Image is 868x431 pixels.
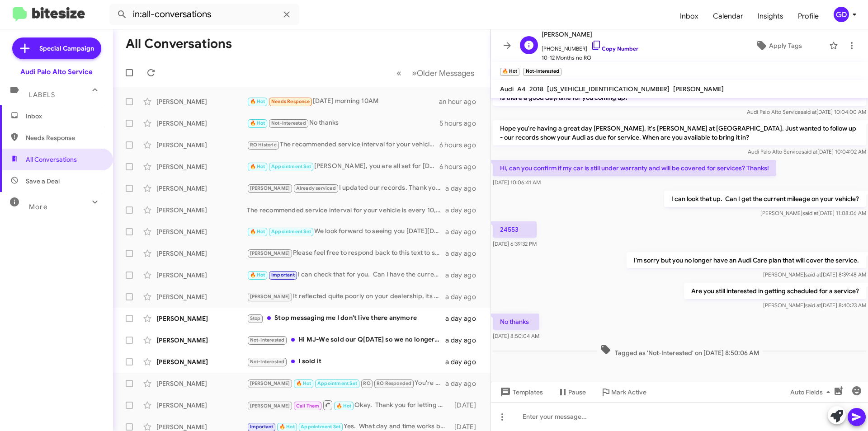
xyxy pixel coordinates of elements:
[760,210,866,216] span: [PERSON_NAME] [DATE] 11:08:06 AM
[547,85,670,93] span: [US_VEHICLE_IDENTIFICATION_NUMBER]
[493,179,541,186] span: [DATE] 10:06:41 AM
[450,401,483,410] div: [DATE]
[29,91,55,99] span: Labels
[301,424,340,430] span: Appointment Set
[250,120,265,126] span: 🔥 Hot
[271,98,310,104] span: Needs Response
[801,108,816,115] span: said at
[493,314,539,330] p: No thanks
[156,249,247,258] div: [PERSON_NAME]
[156,119,247,128] div: [PERSON_NAME]
[247,313,445,323] div: Stop messaging me I don't live there anymore
[250,98,265,104] span: 🔥 Hot
[627,252,866,268] p: I'm sorry but you no longer have an Audi Care plan that will cover the service.
[500,68,519,76] small: 🔥 Hot
[391,64,407,82] button: Previous
[296,185,336,191] span: Already serviced
[491,384,550,400] button: Templates
[271,229,311,234] span: Appointment Set
[363,380,370,386] span: RO
[392,64,480,82] nav: Page navigation example
[156,314,247,323] div: [PERSON_NAME]
[493,333,539,339] span: [DATE] 8:50:04 AM
[156,271,247,280] div: [PERSON_NAME]
[156,292,247,301] div: [PERSON_NAME]
[493,160,776,176] p: Hi, can you confirm if my car is still under warranty and will be covered for services? Thanks!
[20,67,93,76] div: Audi Palo Alto Service
[493,240,537,247] span: [DATE] 6:39:32 PM
[247,335,445,345] div: Hi MJ-We sold our Q[DATE] so we no longer own an Audi. Thanks
[250,337,285,343] span: Not-Interested
[498,384,543,400] span: Templates
[250,315,261,321] span: Stop
[523,68,561,76] small: Not-Interested
[550,384,593,400] button: Pause
[445,379,483,388] div: a day ago
[250,250,290,256] span: [PERSON_NAME]
[247,96,439,107] div: [DATE] morning 10AM
[247,183,445,193] div: I updated our records. Thank you for letting us know. Have a wonderful day!
[250,164,265,169] span: 🔥 Hot
[250,359,285,365] span: Not-Interested
[39,44,94,53] span: Special Campaign
[26,155,77,164] span: All Conversations
[271,272,295,278] span: Important
[439,97,483,106] div: an hour ago
[439,119,483,128] div: 5 hours ago
[445,314,483,323] div: a day ago
[156,141,247,150] div: [PERSON_NAME]
[529,85,543,93] span: 2018
[247,206,445,215] div: The recommended service interval for your vehicle is every 10,000 miles or 1 year, whichever come...
[750,3,791,29] a: Insights
[156,206,247,215] div: [PERSON_NAME]
[156,336,247,345] div: [PERSON_NAME]
[791,3,826,29] span: Profile
[706,3,750,29] a: Calendar
[673,85,724,93] span: [PERSON_NAME]
[673,3,706,29] a: Inbox
[247,248,445,258] div: Please feel free to respond back to this text to schedule or call us at [PHONE_NUMBER] when you a...
[250,380,290,386] span: [PERSON_NAME]
[542,40,638,53] span: [PHONE_NUMBER]
[247,378,445,389] div: You're welcome.
[156,379,247,388] div: [PERSON_NAME]
[748,148,866,155] span: Audi Palo Alto Service [DATE] 10:04:02 AM
[732,37,825,54] button: Apply Tags
[26,112,103,121] span: Inbox
[317,380,357,386] span: Appointment Set
[247,399,450,411] div: Okay. Thank you for letting me know. Have a great day!
[802,210,818,216] span: said at
[684,283,866,299] p: Are you still interested in getting scheduled for a service?
[156,227,247,236] div: [PERSON_NAME]
[568,384,586,400] span: Pause
[412,67,417,79] span: »
[156,357,247,366] div: [PERSON_NAME]
[247,140,439,150] div: The recommended service interval for your vehicle is every 10,000 miles or 1 year, whichever come...
[500,85,514,93] span: Audi
[826,7,858,22] button: GD
[29,203,47,211] span: More
[250,185,290,191] span: [PERSON_NAME]
[417,68,474,78] span: Older Messages
[336,403,352,409] span: 🔥 Hot
[156,401,247,410] div: [PERSON_NAME]
[296,403,320,409] span: Call Them
[250,294,290,300] span: [PERSON_NAME]
[493,221,537,238] p: 24553
[109,4,299,25] input: Search
[597,344,763,357] span: Tagged as 'Not-Interested' on [DATE] 8:50:06 AM
[747,108,866,115] span: Audi Palo Alto Service [DATE] 10:04:00 AM
[439,141,483,150] div: 6 hours ago
[445,292,483,301] div: a day ago
[445,206,483,215] div: a day ago
[763,271,866,278] span: [PERSON_NAME] [DATE] 8:39:48 AM
[250,142,277,148] span: RO Historic
[271,120,306,126] span: Not-Interested
[250,272,265,278] span: 🔥 Hot
[542,29,638,40] span: [PERSON_NAME]
[247,118,439,128] div: No thanks
[763,302,866,309] span: [PERSON_NAME] [DATE] 8:40:23 AM
[377,380,411,386] span: RO Responded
